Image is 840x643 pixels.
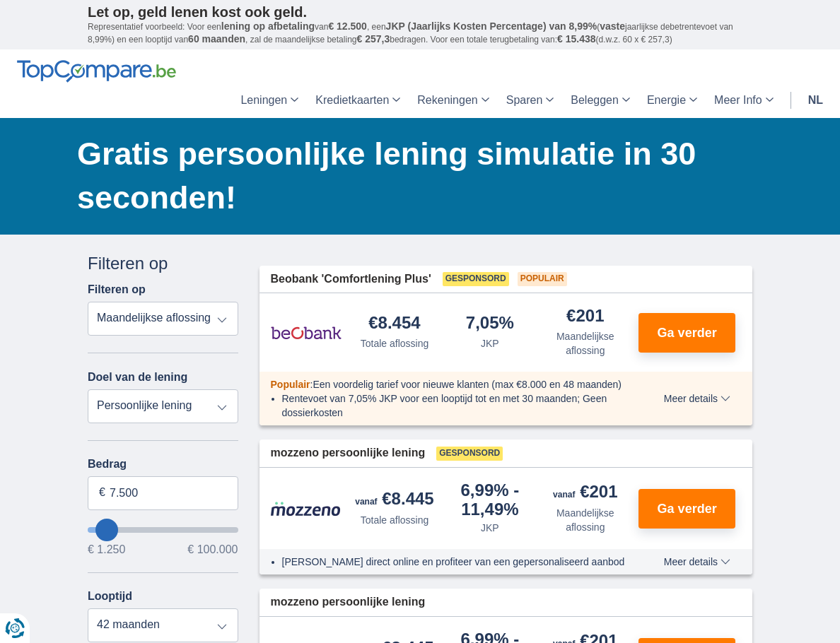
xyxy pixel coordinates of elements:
[368,314,420,334] div: €8.454
[88,544,125,555] span: € 1.250
[436,447,503,461] span: Gesponsord
[638,83,706,118] a: Energie
[664,394,730,403] span: Meer details
[271,594,426,610] span: mozzeno persoonlijke lening
[361,336,429,350] div: Totale aflossing
[88,371,187,384] label: Doel van de lening
[706,83,782,118] a: Meer Info
[557,33,596,45] span: € 15.438
[232,83,307,118] a: Leningen
[17,60,176,83] img: TopCompare
[77,132,752,220] h1: Gratis persoonlijke lening simulatie in 30 seconden!
[409,83,497,118] a: Rekeningen
[328,20,367,32] span: € 12.500
[88,283,146,296] label: Filteren op
[543,506,627,534] div: Maandelijkse aflossing
[187,544,238,555] span: € 100.000
[566,307,604,326] div: €201
[800,83,832,118] a: nl
[481,521,499,535] div: JKP
[88,590,132,603] label: Looptijd
[638,489,735,529] button: Ga verder
[88,252,238,276] div: Filteren op
[88,20,752,46] p: Representatief voorbeeld: Voor een van , een ( jaarlijkse debetrentevoet van 8,99%) en een loopti...
[282,391,634,420] li: Rentevoet van 7,05% JKP voor een looptijd tot en met 30 maanden; Geen dossierkosten
[88,458,238,471] label: Bedrag
[355,490,433,510] div: €8.445
[386,20,597,32] span: JKP (Jaarlijks Kosten Percentage) van 8,99%
[271,379,310,390] span: Populair
[188,33,245,45] span: 60 maanden
[448,482,532,518] div: 6,99%
[282,555,634,569] li: [PERSON_NAME] direct online en profiteer van een gepersonaliseerd aanbod
[653,556,741,567] button: Meer details
[553,483,617,503] div: €201
[466,314,514,334] div: 7,05%
[271,445,426,461] span: mozzeno persoonlijke lening
[313,379,622,390] span: Een voordelig tarief voor nieuwe klanten (max €8.000 en 48 maanden)
[481,336,499,350] div: JKP
[562,83,638,118] a: Beleggen
[271,315,342,350] img: product.pl.alt Beobank
[664,557,730,567] span: Meer details
[361,513,429,527] div: Totale aflossing
[221,20,315,32] span: lening op afbetaling
[638,313,735,353] button: Ga verder
[543,329,627,358] div: Maandelijkse aflossing
[99,485,105,501] span: €
[307,83,409,118] a: Kredietkaarten
[88,4,752,20] p: Let op, geld lenen kost ook geld.
[658,326,717,339] span: Ga verder
[356,33,390,45] span: € 257,3
[518,272,567,286] span: Populair
[259,377,645,391] div: :
[498,83,563,118] a: Sparen
[443,272,509,286] span: Gesponsord
[271,271,431,288] span: Beobank 'Comfortlening Plus'
[600,20,625,32] span: vaste
[653,393,741,404] button: Meer details
[658,502,717,515] span: Ga verder
[271,501,342,517] img: product.pl.alt Mozzeno
[88,527,238,533] input: wantToBorrow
